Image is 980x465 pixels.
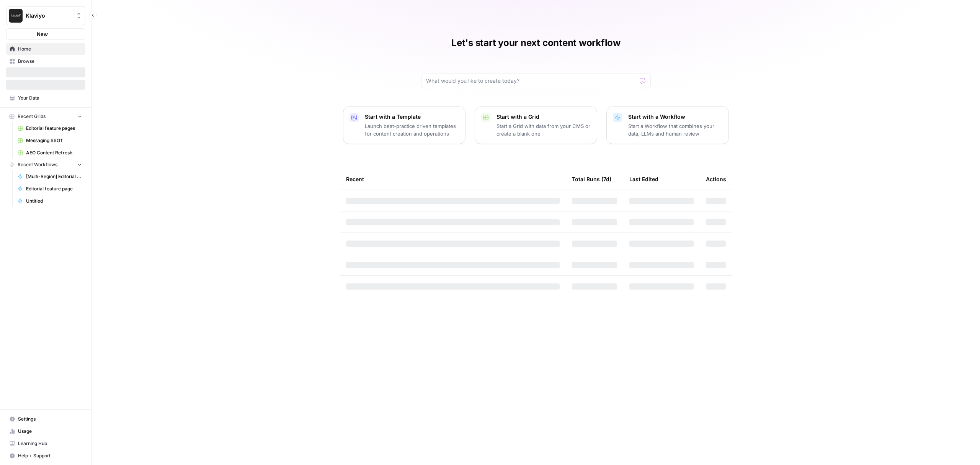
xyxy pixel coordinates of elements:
[6,437,85,450] a: Learning Hub
[18,95,82,102] span: Your Data
[18,440,82,447] span: Learning Hub
[475,106,597,144] button: Start with a GridStart a Grid with data from your CMS or create a blank one
[14,134,85,147] a: Messaging SSOT
[18,113,46,120] span: Recent Grids
[26,173,82,180] span: [Multi-Region] Editorial feature page
[18,428,82,435] span: Usage
[14,183,85,195] a: Editorial feature page
[26,185,82,192] span: Editorial feature page
[26,125,82,132] span: Editorial feature pages
[26,198,82,205] span: Untitled
[6,425,85,437] a: Usage
[6,43,85,55] a: Home
[497,113,591,121] p: Start with a Grid
[18,161,57,168] span: Recent Workflows
[6,159,85,170] button: Recent Workflows
[343,106,465,144] button: Start with a TemplateLaunch best-practice driven templates for content creation and operations
[606,106,729,144] button: Start with a WorkflowStart a Workflow that combines your data, LLMs and human review
[6,28,85,40] button: New
[26,12,72,20] span: Klaviyo
[628,122,722,138] p: Start a Workflow that combines your data, LLMs and human review
[346,169,560,190] div: Recent
[18,46,82,52] span: Home
[451,37,621,49] h1: Let's start your next content workflow
[6,111,85,122] button: Recent Grids
[572,169,611,190] div: Total Runs (7d)
[365,122,459,138] p: Launch best-practice driven templates for content creation and operations
[426,77,637,85] input: What would you like to create today?
[14,147,85,159] a: AEO Content Refresh
[18,416,82,422] span: Settings
[26,149,82,156] span: AEO Content Refresh
[6,450,85,462] button: Help + Support
[628,113,722,121] p: Start with a Workflow
[26,137,82,144] span: Messaging SSOT
[14,170,85,183] a: [Multi-Region] Editorial feature page
[706,169,726,190] div: Actions
[14,122,85,134] a: Editorial feature pages
[37,30,48,38] span: New
[9,9,23,23] img: Klaviyo Logo
[629,169,658,190] div: Last Edited
[6,413,85,425] a: Settings
[497,122,591,138] p: Start a Grid with data from your CMS or create a blank one
[6,55,85,67] a: Browse
[6,92,85,104] a: Your Data
[18,58,82,65] span: Browse
[18,452,82,459] span: Help + Support
[6,6,85,25] button: Workspace: Klaviyo
[365,113,459,121] p: Start with a Template
[14,195,85,207] a: Untitled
